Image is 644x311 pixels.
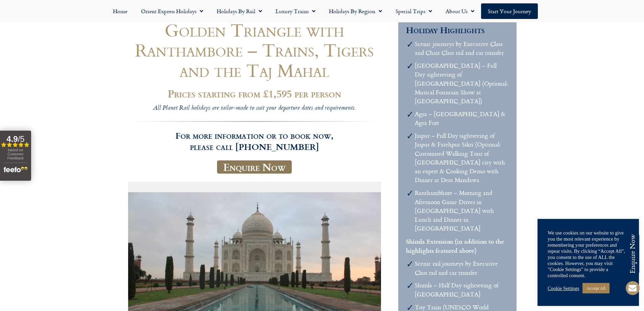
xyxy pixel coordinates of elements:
li: Agra – [GEOGRAPHIC_DATA] & Agra Fort [415,110,508,128]
li: Scenic journeys by Executive Class and Chair Class rail and car transfer [415,40,508,58]
li: Ranthambhore – Morning and Afternoon Game Drives in [GEOGRAPHIC_DATA] with Lunch and Dinner in [G... [415,188,508,233]
h3: For more information or to book now, please call [PHONE_NUMBER] [128,121,381,152]
a: Start your Journey [481,3,538,19]
a: Cookie Settings [548,285,579,291]
h2: Prices starting from £1,595 per person [128,88,381,99]
a: Orient Express Holidays [134,3,210,19]
h1: Golden Triangle with Ranthambore – Trains, Tigers and the Taj Mahal [128,20,381,80]
li: Scenic rail journeys by Executive Class rail and car transfer [415,259,508,277]
div: We use cookies on our website to give you the most relevant experience by remembering your prefer... [548,230,629,279]
a: Holidays by Region [322,3,389,19]
li: Shimla – Half Day sightseeing of [GEOGRAPHIC_DATA] [415,281,508,299]
h3: Holiday Highlights [406,24,508,36]
i: All Planet Rail holidays are tailor-made to suit your departure dates and requirements. [153,104,356,113]
nav: Menu [3,3,641,19]
a: Home [106,3,134,19]
b: Shimla Extension (in addition to the highlights featured above) [406,237,504,255]
a: Holidays by Rail [210,3,269,19]
a: Enquire Now [217,160,292,174]
li: [GEOGRAPHIC_DATA] – Full Day sightseeing of [GEOGRAPHIC_DATA] (Optional: Musical Fountain Show at... [415,61,508,106]
a: About Us [439,3,481,19]
a: Luxury Trains [269,3,322,19]
li: Jaipur – Full Day sightseeing of Jaipur & Fatehpur Sikri (Optional: Customised Walking Tour of [G... [415,131,508,185]
a: Special Trips [389,3,439,19]
a: Accept All [582,283,610,293]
